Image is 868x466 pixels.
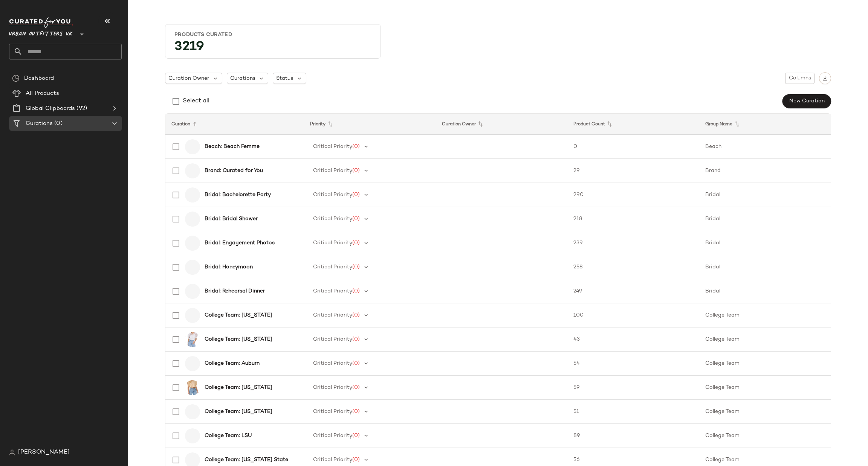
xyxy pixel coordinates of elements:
[26,104,75,113] span: Global Clipboards
[9,26,73,39] span: Urban Outfitters UK
[53,119,62,128] span: (0)
[185,380,200,395] img: c1bd48ce-f10b-4642-9aa6-e5e768aa47f8.jpg
[304,114,436,135] th: Priority
[313,385,352,390] span: Critical Priority
[699,207,831,231] td: Bridal
[436,114,567,135] th: Curation Owner
[352,385,360,390] span: (0)
[230,75,255,82] span: Curations
[567,303,699,327] td: 100
[313,312,352,318] span: Critical Priority
[699,424,831,448] td: College Team
[26,119,53,128] span: Curations
[205,263,253,271] b: Bridal: Honeymoon
[12,75,20,82] img: svg%3e
[185,332,200,347] img: JJ340T_1790449_10.jpg
[567,255,699,279] td: 258
[699,303,831,327] td: College Team
[174,31,371,38] div: Products Curated
[352,264,360,270] span: (0)
[789,75,811,81] span: Columns
[789,98,825,104] span: New Curation
[168,41,377,55] div: 3219
[313,192,352,198] span: Critical Priority
[352,216,360,222] span: (0)
[205,432,252,440] b: College Team: LSU
[205,287,265,295] b: Bridal: Rehearsal Dinner
[183,97,209,106] div: Select all
[352,168,360,174] span: (0)
[352,144,360,149] span: (0)
[205,215,258,223] b: Bridal: Bridal Shower
[165,114,304,135] th: Curation
[822,76,828,81] img: svg%3e
[352,240,360,246] span: (0)
[352,409,360,414] span: (0)
[567,135,699,159] td: 0
[26,89,59,98] span: All Products
[699,327,831,352] td: College Team
[205,335,272,343] b: College Team: [US_STATE]
[352,192,360,198] span: (0)
[205,143,260,151] b: Beach: Beach Femme
[567,424,699,448] td: 89
[699,183,831,207] td: Bridal
[699,376,831,400] td: College Team
[276,75,293,82] span: Status
[205,311,272,319] b: College Team: [US_STATE]
[567,231,699,255] td: 239
[782,94,831,108] button: New Curation
[18,448,70,457] span: [PERSON_NAME]
[699,400,831,424] td: College Team
[205,384,272,391] b: College Team: [US_STATE]
[9,449,15,455] img: svg%3e
[567,352,699,376] td: 54
[313,457,352,463] span: Critical Priority
[352,361,360,366] span: (0)
[352,337,360,342] span: (0)
[785,73,815,84] button: Columns
[205,408,272,416] b: College Team: [US_STATE]
[313,240,352,246] span: Critical Priority
[567,400,699,424] td: 51
[205,456,288,464] b: College Team: [US_STATE] State
[24,74,54,83] span: Dashboard
[699,279,831,303] td: Bridal
[352,288,360,294] span: (0)
[352,312,360,318] span: (0)
[567,207,699,231] td: 218
[567,376,699,400] td: 59
[313,216,352,222] span: Critical Priority
[567,114,699,135] th: Product Count
[313,168,352,174] span: Critical Priority
[699,231,831,255] td: Bridal
[313,144,352,149] span: Critical Priority
[567,327,699,352] td: 43
[699,255,831,279] td: Bridal
[699,135,831,159] td: Beach
[567,279,699,303] td: 249
[205,191,271,199] b: Bridal: Bachelorette Party
[567,159,699,183] td: 29
[9,17,73,28] img: cfy_white_logo.C9jOOHJF.svg
[699,114,831,135] th: Group Name
[205,239,275,247] b: Bridal: Engagement Photos
[313,433,352,439] span: Critical Priority
[205,359,260,367] b: College Team: Auburn
[205,167,263,175] b: Brand: Curated for You
[699,159,831,183] td: Brand
[352,457,360,463] span: (0)
[313,288,352,294] span: Critical Priority
[352,433,360,439] span: (0)
[168,75,209,82] span: Curation Owner
[699,352,831,376] td: College Team
[313,361,352,366] span: Critical Priority
[75,104,87,113] span: (92)
[313,264,352,270] span: Critical Priority
[567,183,699,207] td: 290
[313,409,352,414] span: Critical Priority
[313,337,352,342] span: Critical Priority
